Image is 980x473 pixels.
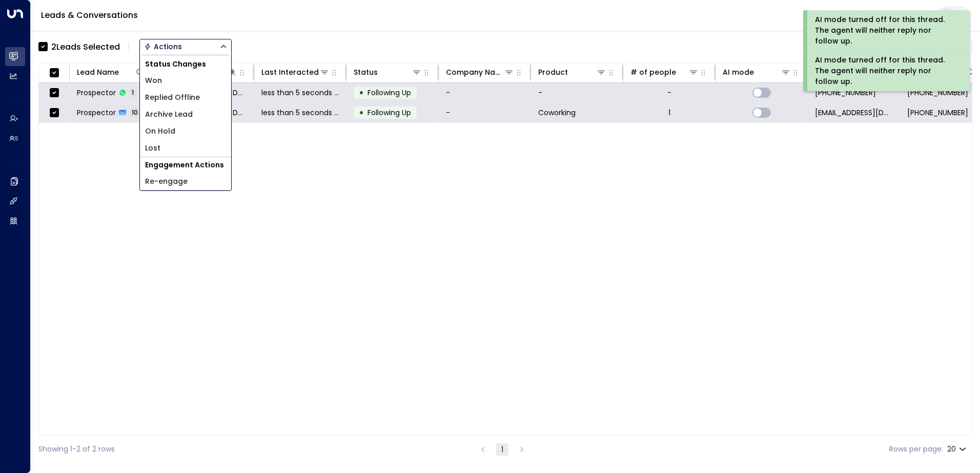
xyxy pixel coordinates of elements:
[140,157,231,173] h1: Engagement Actions
[261,66,319,78] div: Last Interacted
[261,107,339,118] span: less than 5 seconds ago
[359,84,364,101] div: •
[77,66,145,78] div: Lead Name
[139,39,232,54] div: Button group with a nested menu
[129,108,140,117] span: 10
[538,66,606,78] div: Product
[41,9,138,21] a: Leads & Conversations
[354,66,422,78] div: Status
[815,88,876,98] span: +447884306005
[630,66,676,78] div: # of people
[48,106,60,119] span: Toggle select row
[538,66,568,78] div: Product
[77,88,116,98] span: Prospector
[145,92,200,103] span: Replied Offline
[140,56,231,72] h1: Status Changes
[38,444,115,455] div: Showing 1-2 of 2 rows
[630,66,699,78] div: # of people
[77,66,119,78] div: Lead Name
[48,87,60,99] span: Toggle select row
[667,88,671,98] div: -
[261,66,330,78] div: Last Interacted
[145,75,162,86] span: Won
[145,143,160,154] span: Lost
[439,103,531,122] td: -
[129,88,136,97] span: 1
[145,176,188,187] span: Re-engage
[889,444,943,455] label: Rows per page:
[359,104,364,121] div: •
[815,107,892,118] span: sales@newflex.com
[476,443,528,456] nav: pagination navigation
[439,83,531,102] td: -
[145,126,175,137] span: On Hold
[446,66,514,78] div: Company Name
[907,107,968,118] span: +447884306005
[261,88,339,98] span: less than 5 seconds ago
[145,109,193,120] span: Archive Lead
[446,66,504,78] div: Company Name
[907,88,968,98] span: +447884306005
[815,55,956,87] div: AI mode turned off for this thread. The agent will neither reply nor follow up.
[723,66,791,78] div: AI mode
[538,107,576,118] span: Coworking
[367,88,411,98] span: Following Up
[354,66,378,78] div: Status
[531,83,623,102] td: -
[496,443,508,456] button: page 1
[48,67,60,79] span: Toggle select all
[144,42,182,51] div: Actions
[51,40,120,53] div: 2 Lead s Selected
[139,39,232,54] button: Actions
[947,442,968,457] div: 20
[367,107,411,118] span: Following Up
[815,14,956,47] div: AI mode turned off for this thread. The agent will neither reply nor follow up.
[668,107,670,118] div: 1
[77,107,116,118] span: Prospector
[723,66,754,78] div: AI mode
